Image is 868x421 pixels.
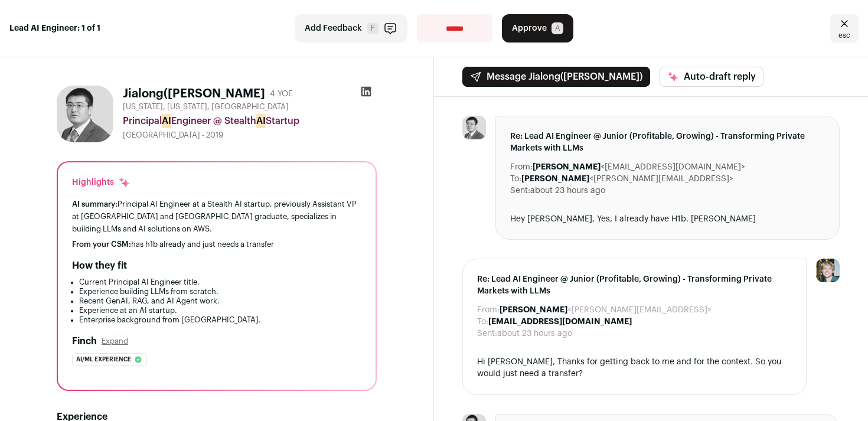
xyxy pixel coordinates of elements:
img: 6494470-medium_jpg [816,259,840,282]
li: Experience at an AI startup. [79,306,361,315]
span: Ai/ml experience [76,354,131,365]
li: Recent GenAI, RAG, and AI Agent work. [79,296,361,306]
span: Approve [512,22,547,34]
dt: From: [510,161,533,173]
strong: Lead AI Engineer: 1 of 1 [9,22,100,34]
div: Highlights [72,177,130,188]
li: Experience building LLMs from scratch. [79,287,361,296]
span: AI summary: [72,200,118,208]
div: Hey [PERSON_NAME], Yes, I already have H1b. [PERSON_NAME] [510,213,825,225]
button: Message Jialong([PERSON_NAME]) [462,67,650,87]
b: [PERSON_NAME] [500,306,567,314]
dt: Sent: [510,185,530,197]
button: Approve A [502,14,573,43]
span: [US_STATE], [US_STATE], [GEOGRAPHIC_DATA] [123,102,289,112]
span: From your CSM: [72,240,131,248]
dt: To: [510,173,521,185]
h2: Finch [72,334,97,348]
dd: about 23 hours ago [497,328,572,340]
div: [GEOGRAPHIC_DATA] - 2019 [123,130,377,140]
dd: about 23 hours ago [530,185,605,197]
div: Hi [PERSON_NAME], Thanks for getting back to me and for the context. So you would just need a tra... [477,356,792,380]
h1: Jialong([PERSON_NAME] [123,86,265,102]
div: has h1b already and just needs a transfer [72,240,361,249]
dd: <[EMAIL_ADDRESS][DOMAIN_NAME]> [533,161,745,173]
span: esc [838,31,850,40]
dt: Sent: [477,328,497,340]
mark: AI [162,114,171,128]
dt: To: [477,316,488,328]
b: [PERSON_NAME] [521,175,589,183]
img: 60dcc276399f1509a7f70799590bf827edc5bb9db59d2f363a19444db9b30a07.jpg [57,86,113,142]
dt: From: [477,304,500,316]
li: Current Principal AI Engineer title. [79,278,361,287]
mark: AI [256,114,266,128]
div: Principal Engineer @ Stealth Startup [123,114,377,128]
span: A [552,22,563,34]
img: 60dcc276399f1509a7f70799590bf827edc5bb9db59d2f363a19444db9b30a07.jpg [462,116,486,139]
span: Re: Lead AI Engineer @ Junior (Profitable, Growing) - Transforming Private Markets with LLMs [477,273,792,297]
button: Add Feedback F [295,14,407,43]
dd: <[PERSON_NAME][EMAIL_ADDRESS]> [521,173,733,185]
button: Expand [102,337,128,346]
a: Close [830,14,859,43]
div: Principal AI Engineer at a Stealth AI startup, previously Assistant VP at [GEOGRAPHIC_DATA] and [... [72,198,361,235]
span: Re: Lead AI Engineer @ Junior (Profitable, Growing) - Transforming Private Markets with LLMs [510,130,825,154]
h2: How they fit [72,259,127,273]
button: Auto-draft reply [660,67,763,87]
li: Enterprise background from [GEOGRAPHIC_DATA]. [79,315,361,325]
span: Add Feedback [305,22,362,34]
div: 4 YOE [270,88,293,100]
b: [EMAIL_ADDRESS][DOMAIN_NAME] [488,318,632,326]
span: F [367,22,378,34]
dd: <[PERSON_NAME][EMAIL_ADDRESS]> [500,304,712,316]
b: [PERSON_NAME] [533,163,601,171]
